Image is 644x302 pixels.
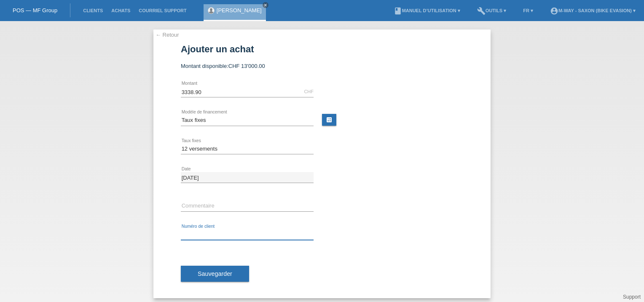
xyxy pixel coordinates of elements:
a: Support [623,294,641,300]
i: account_circle [550,7,558,15]
i: calculate [326,116,333,123]
a: ← Retour [156,32,179,38]
a: close [263,2,268,8]
i: book [394,7,402,15]
div: Montant disponible: [181,63,463,69]
a: bookManuel d’utilisation ▾ [389,8,464,13]
a: calculate [322,114,336,126]
a: Clients [79,8,107,13]
a: Courriel Support [134,8,191,13]
button: Sauvegarder [181,266,249,282]
a: POS — MF Group [13,7,57,13]
span: CHF 13'000.00 [228,63,265,69]
i: close [263,3,268,7]
a: Achats [107,8,134,13]
a: account_circlem-way - Saxon (Bike Evasion) ▾ [546,8,640,13]
h1: Ajouter un achat [181,44,463,54]
span: Sauvegarder [198,270,232,277]
div: CHF [304,89,314,94]
i: build [477,7,486,15]
a: FR ▾ [519,8,537,13]
a: buildOutils ▾ [473,8,510,13]
a: [PERSON_NAME] [217,7,262,13]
